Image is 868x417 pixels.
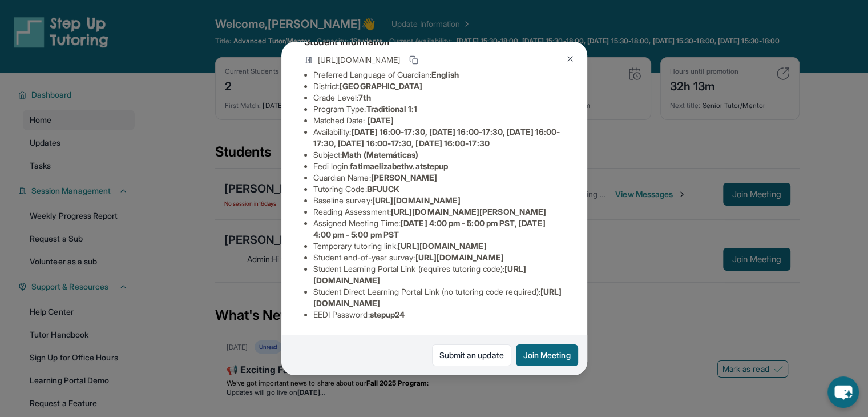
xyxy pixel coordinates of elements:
[313,81,564,92] li: District:
[313,218,546,239] span: [DATE] 4:00 pm - 5:00 pm PST, [DATE] 4:00 pm - 5:00 pm PST
[358,93,370,102] span: 7th
[313,309,564,320] li: EEDI Password :
[304,35,564,49] h4: Student Information
[313,127,560,148] span: [DATE] 16:00-17:30, [DATE] 16:00-17:30, [DATE] 16:00-17:30, [DATE] 16:00-17:30, [DATE] 16:00-17:30
[313,115,564,126] li: Matched Date:
[367,184,399,194] span: BFUUCK
[313,149,564,161] li: Subject :
[313,252,564,263] li: Student end-of-year survey :
[366,104,417,114] span: Traditional 1:1
[432,344,511,366] a: Submit an update
[370,310,405,319] span: stepup24
[313,126,564,149] li: Availability:
[313,161,564,172] li: Eedi login :
[342,150,418,159] span: Math (Matemáticas)
[313,240,564,252] li: Temporary tutoring link :
[313,92,564,103] li: Grade Level:
[368,115,394,125] span: [DATE]
[313,218,564,240] li: Assigned Meeting Time :
[313,183,564,195] li: Tutoring Code :
[313,263,564,286] li: Student Learning Portal Link (requires tutoring code) :
[350,161,448,171] span: fatimaelizabethv.atstepup
[371,173,438,182] span: [PERSON_NAME]
[313,69,564,81] li: Preferred Language of Guardian:
[313,172,564,183] li: Guardian Name :
[516,344,578,366] button: Join Meeting
[340,81,422,91] span: [GEOGRAPHIC_DATA]
[313,286,564,309] li: Student Direct Learning Portal Link (no tutoring code required) :
[391,207,546,216] span: [URL][DOMAIN_NAME][PERSON_NAME]
[407,53,421,67] button: Copy link
[827,376,859,408] button: chat-button
[431,70,459,79] span: English
[318,54,400,66] span: [URL][DOMAIN_NAME]
[566,54,575,63] img: Close Icon
[415,252,503,262] span: [URL][DOMAIN_NAME]
[372,195,461,205] span: [URL][DOMAIN_NAME]
[313,103,564,115] li: Program Type:
[313,206,564,218] li: Reading Assessment :
[313,195,564,206] li: Baseline survey :
[398,241,486,251] span: [URL][DOMAIN_NAME]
